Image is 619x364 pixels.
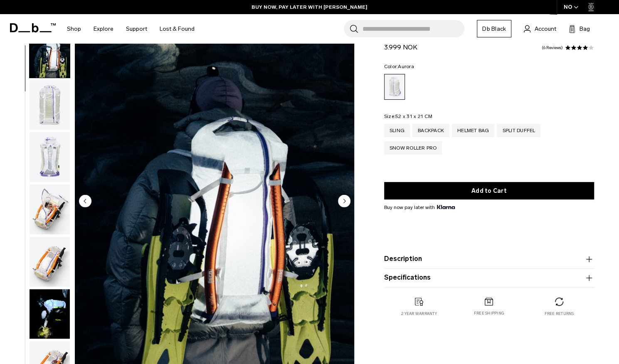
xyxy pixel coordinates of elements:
[497,124,540,137] a: Split Duffel
[384,74,405,100] a: Aurora
[30,80,70,130] img: Weigh_Lighter_Backpack_25L_2.png
[524,24,556,34] a: Account
[384,43,417,51] span: 3.999 NOK
[384,273,594,283] button: Specifications
[30,289,70,339] img: Weigh Lighter Backpack 25L Aurora
[580,25,590,33] span: Bag
[544,311,574,317] p: Free returns
[398,64,414,69] span: Aurora
[160,14,195,44] a: Lost & Found
[252,3,367,11] a: BUY NOW, PAY LATER WITH [PERSON_NAME]
[384,204,455,211] span: Buy now pay later with
[30,237,70,287] img: Weigh_Lighter_Backpack_25L_5.png
[94,14,113,44] a: Explore
[29,80,70,130] button: Weigh_Lighter_Backpack_25L_2.png
[61,14,201,44] nav: Main Navigation
[29,289,70,339] button: Weigh Lighter Backpack 25L Aurora
[30,132,70,182] img: Weigh_Lighter_Backpack_25L_3.png
[542,46,563,50] a: 6 reviews
[30,184,70,234] img: Weigh_Lighter_Backpack_25L_4.png
[401,311,437,317] p: 2 year warranty
[29,184,70,235] button: Weigh_Lighter_Backpack_25L_4.png
[474,310,504,316] p: Free shipping
[384,254,594,264] button: Description
[535,25,556,33] span: Account
[437,205,455,209] img: {"height" => 20, "alt" => "Klarna"}
[569,24,590,34] button: Bag
[412,124,449,137] a: Backpack
[29,132,70,182] button: Weigh_Lighter_Backpack_25L_3.png
[338,194,350,209] button: Next slide
[67,14,81,44] a: Shop
[452,124,495,137] a: Helmet Bag
[30,28,70,78] img: Weigh_Lighter_Backpack_25L_Lifestyle_new.png
[79,194,91,209] button: Previous slide
[384,182,594,199] button: Add to Cart
[477,20,511,37] a: Db Black
[384,124,410,137] a: Sling
[384,114,432,119] legend: Size:
[29,236,70,287] button: Weigh_Lighter_Backpack_25L_5.png
[126,14,147,44] a: Support
[384,141,442,155] a: Snow Roller Pro
[384,64,414,69] legend: Color:
[29,27,70,78] button: Weigh_Lighter_Backpack_25L_Lifestyle_new.png
[395,113,432,119] span: 52 x 31 x 21 CM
